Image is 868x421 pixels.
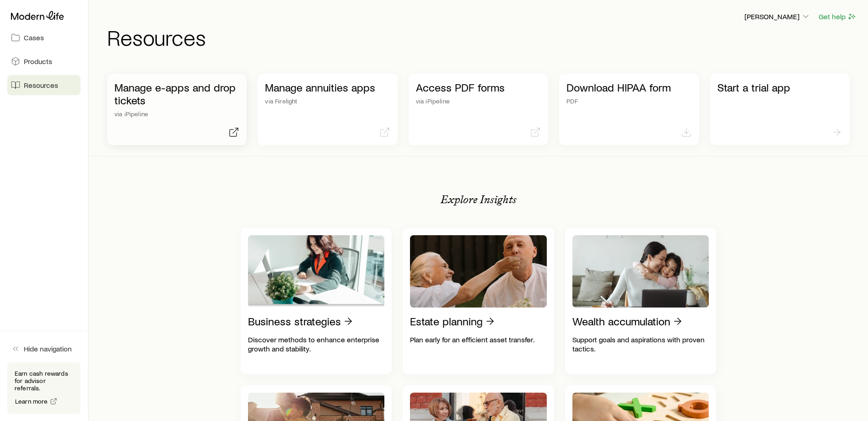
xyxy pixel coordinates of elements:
[7,27,81,48] a: Cases
[24,57,52,66] span: Products
[248,315,341,328] p: Business strategies
[7,362,81,414] div: Earn cash rewards for advisor referrals.Learn more
[744,12,810,21] p: [PERSON_NAME]
[248,335,385,353] p: Discover methods to enhance enterprise growth and stability.
[403,228,554,374] a: Estate planningPlan early for an efficient asset transfer.
[416,97,541,105] p: via iPipeline
[717,81,842,94] p: Start a trial app
[24,81,58,90] span: Resources
[566,97,691,105] p: PDF
[416,81,541,94] p: Access PDF forms
[114,81,239,107] p: Manage e-apps and drop tickets
[248,235,385,308] img: Business strategies
[265,97,390,105] p: via Firelight
[566,81,691,94] p: Download HIPAA form
[15,398,48,405] span: Learn more
[744,11,811,22] button: [PERSON_NAME]
[572,335,709,353] p: Support goals and aspirations with proven tactics.
[565,228,717,374] a: Wealth accumulationSupport goals and aspirations with proven tactics.
[410,315,483,328] p: Estate planning
[7,339,81,359] button: Hide navigation
[7,51,81,71] a: Products
[241,228,392,374] a: Business strategiesDiscover methods to enhance enterprise growth and stability.
[818,11,857,22] button: Get help
[24,344,72,353] span: Hide navigation
[15,370,73,392] p: Earn cash rewards for advisor referrals.
[7,75,81,95] a: Resources
[24,33,44,42] span: Cases
[572,315,670,328] p: Wealth accumulation
[441,193,517,206] p: Explore Insights
[114,110,239,118] p: via iPipeline
[107,26,857,48] h1: Resources
[265,81,390,94] p: Manage annuities apps
[410,235,547,308] img: Estate planning
[572,235,709,308] img: Wealth accumulation
[559,74,699,145] a: Download HIPAA formPDF
[410,335,547,344] p: Plan early for an efficient asset transfer.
